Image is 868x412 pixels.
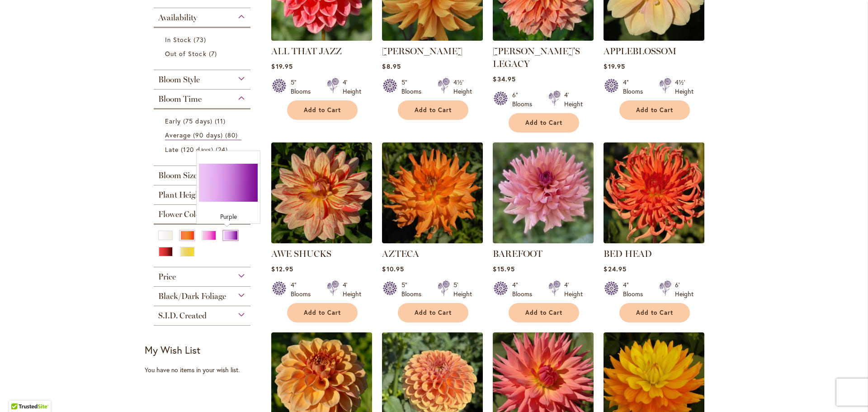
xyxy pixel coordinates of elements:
[493,46,580,69] a: [PERSON_NAME]'S LEGACY
[165,49,241,58] a: Out of Stock 7
[145,343,200,356] strong: My Wish List
[165,116,241,126] a: Early (75 days) 11
[343,280,361,298] div: 4' Height
[512,280,538,298] div: 4" Blooms
[271,265,293,273] span: $12.95
[291,280,316,298] div: 4" Blooms
[401,78,427,96] div: 5" Blooms
[493,248,542,259] a: BAREFOOT
[382,237,483,245] a: AZTECA
[199,212,258,221] div: Purple
[604,142,704,243] img: BED HEAD
[216,145,230,154] span: 24
[158,75,200,85] span: Bloom Style
[525,309,562,317] span: Add to Cart
[623,280,648,298] div: 4" Blooms
[604,46,676,57] a: APPLEBLOSSOM
[382,265,404,273] span: $10.95
[215,116,228,126] span: 11
[158,311,207,321] span: S.I.D. Created
[287,303,358,322] button: Add to Cart
[145,365,265,374] div: You have no items in your wish list.
[604,34,704,43] a: APPLEBLOSSOM
[453,280,472,298] div: 5' Height
[158,209,203,219] span: Flower Color
[675,280,693,298] div: 6' Height
[165,145,241,154] a: Late (120 days) 24
[382,142,483,243] img: AZTECA
[675,78,693,96] div: 4½' Height
[398,303,468,322] button: Add to Cart
[271,34,372,43] a: ALL THAT JAZZ
[158,272,176,282] span: Price
[165,145,213,154] span: Late (120 days)
[165,49,207,58] span: Out of Stock
[158,13,197,23] span: Availability
[382,34,483,43] a: ANDREW CHARLES
[604,248,652,259] a: BED HEAD
[512,90,538,109] div: 6" Blooms
[493,34,594,43] a: Andy's Legacy
[509,303,579,322] button: Add to Cart
[382,248,419,259] a: AZTECA
[493,75,515,83] span: $34.95
[525,119,562,127] span: Add to Cart
[165,35,241,44] a: In Stock 73
[453,78,472,96] div: 4½' Height
[619,303,690,322] button: Add to Cart
[493,237,594,245] a: BAREFOOT
[493,265,514,273] span: $15.95
[493,142,594,243] img: BAREFOOT
[509,113,579,133] button: Add to Cart
[7,380,32,405] iframe: Launch Accessibility Center
[271,142,372,243] img: AWE SHUCKS
[401,280,427,298] div: 5" Blooms
[619,100,690,120] button: Add to Cart
[636,106,673,114] span: Add to Cart
[564,90,583,109] div: 4' Height
[398,100,468,120] button: Add to Cart
[382,62,401,71] span: $8.95
[304,106,341,114] span: Add to Cart
[304,309,341,317] span: Add to Cart
[158,291,226,301] span: Black/Dark Foliage
[382,46,462,57] a: [PERSON_NAME]
[636,309,673,317] span: Add to Cart
[604,237,704,245] a: BED HEAD
[158,94,202,104] span: Bloom Time
[271,62,292,71] span: $19.95
[165,130,241,140] a: Average (90 days) 80
[271,248,331,259] a: AWE SHUCKS
[291,78,316,96] div: 5" Blooms
[604,265,626,273] span: $24.95
[193,35,208,44] span: 73
[415,106,452,114] span: Add to Cart
[271,46,342,57] a: ALL THAT JAZZ
[165,35,191,44] span: In Stock
[165,117,212,125] span: Early (75 days)
[209,49,219,58] span: 7
[271,237,372,245] a: AWE SHUCKS
[343,78,361,96] div: 4' Height
[623,78,648,96] div: 4" Blooms
[604,62,625,71] span: $19.95
[165,131,223,139] span: Average (90 days)
[158,190,203,200] span: Plant Height
[564,280,583,298] div: 4' Height
[158,170,197,180] span: Bloom Size
[225,130,240,140] span: 80
[415,309,452,317] span: Add to Cart
[287,100,358,120] button: Add to Cart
